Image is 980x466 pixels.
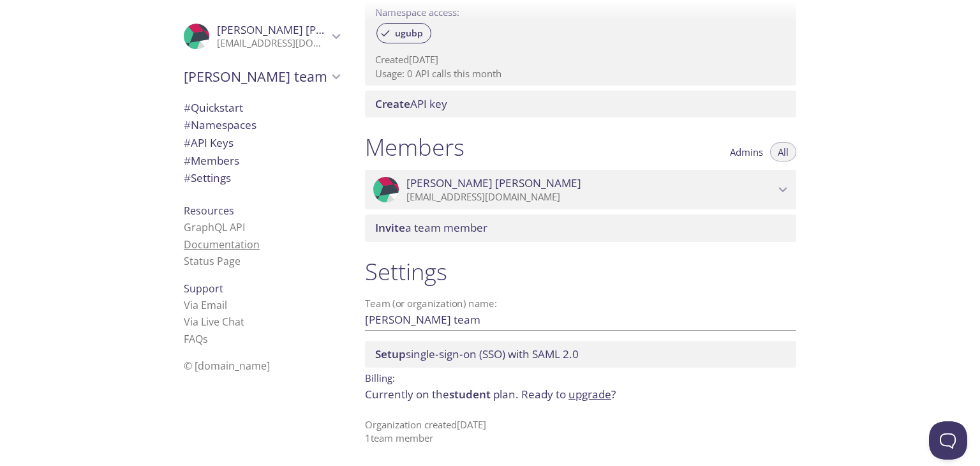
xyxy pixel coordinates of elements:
[375,347,579,361] span: single-sign-on (SSO) with SAML 2.0
[174,169,350,187] div: Team Settings
[365,257,796,286] h1: Settings
[184,359,270,373] span: © [DOMAIN_NAME]
[406,176,581,190] span: [PERSON_NAME] [PERSON_NAME]
[184,170,231,185] span: Settings
[521,387,616,402] span: Ready to ?
[217,22,392,37] span: [PERSON_NAME] [PERSON_NAME]
[174,60,350,93] div: Henry's team
[376,23,431,43] div: ugubp
[184,117,256,132] span: Namespaces
[929,421,967,460] iframe: Help Scout Beacon - Open
[365,133,464,162] h1: Members
[365,341,796,368] div: Setup SSO
[184,100,191,115] span: #
[365,368,796,386] p: Billing:
[184,237,260,252] a: Documentation
[365,214,796,241] div: Invite a team member
[365,170,796,209] div: Henry Tetteh
[174,152,350,170] div: Members
[184,298,227,312] a: Via Email
[365,299,498,308] label: Team (or organization) name:
[184,254,241,268] a: Status Page
[568,387,611,402] a: upgrade
[184,315,244,329] a: Via Live Chat
[365,418,796,446] p: Organization created [DATE] 1 team member
[184,282,223,296] span: Support
[217,37,328,50] p: [EMAIL_ADDRESS][DOMAIN_NAME]
[770,142,796,162] button: All
[387,27,431,39] span: ugubp
[375,347,406,361] span: Setup
[365,91,796,117] div: Create API Key
[375,53,786,66] p: Created [DATE]
[184,332,208,346] a: FAQ
[722,142,771,162] button: Admins
[174,15,350,57] div: Henry Tetteh
[365,386,796,403] p: Currently on the plan.
[174,134,350,152] div: API Keys
[184,170,191,185] span: #
[375,96,410,111] span: Create
[375,67,786,80] p: Usage: 0 API calls this month
[184,135,191,150] span: #
[184,68,328,86] span: [PERSON_NAME] team
[184,117,191,132] span: #
[184,100,243,115] span: Quickstart
[375,220,487,235] span: a team member
[406,191,775,204] p: [EMAIL_ADDRESS][DOMAIN_NAME]
[184,153,191,168] span: #
[184,220,245,234] a: GraphQL API
[449,387,491,402] span: student
[375,220,405,235] span: Invite
[184,135,234,150] span: API Keys
[375,96,447,111] span: API key
[174,116,350,134] div: Namespaces
[203,332,208,346] span: s
[184,153,239,168] span: Members
[184,204,234,218] span: Resources
[174,99,350,117] div: Quickstart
